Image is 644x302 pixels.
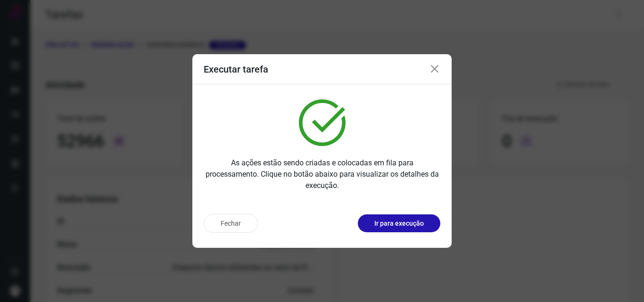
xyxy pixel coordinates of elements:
button: Fechar [204,214,258,233]
p: Ir para execução [374,219,424,229]
h3: Executar tarefa [204,64,268,75]
p: As ações estão sendo criadas e colocadas em fila para processamento. Clique no botão abaixo para ... [204,157,440,191]
button: Ir para execução [358,214,440,232]
img: verified.svg [299,99,346,146]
